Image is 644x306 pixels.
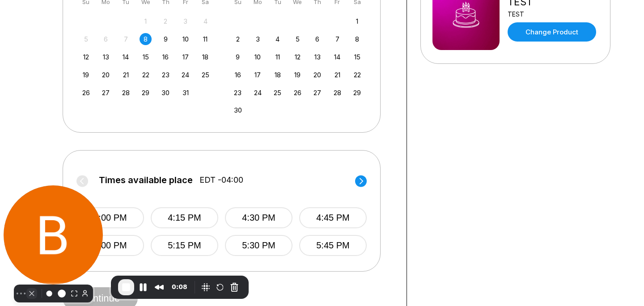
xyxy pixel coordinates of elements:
[271,69,284,81] div: Choose Tuesday, November 18th, 2025
[252,51,264,63] div: Choose Monday, November 10th, 2025
[199,69,212,81] div: Choose Saturday, October 25th, 2025
[140,69,152,81] div: Choose Wednesday, October 22nd, 2025
[299,207,367,228] button: 4:45 PM
[179,15,191,27] div: Not available Friday, October 3rd, 2025
[199,15,212,27] div: Not available Saturday, October 4th, 2025
[140,33,152,45] div: Choose Wednesday, October 8th, 2025
[351,51,363,63] div: Choose Saturday, November 15th, 2025
[311,69,323,81] div: Choose Thursday, November 20th, 2025
[80,87,92,99] div: Choose Sunday, October 26th, 2025
[232,104,244,116] div: Choose Sunday, November 30th, 2025
[292,69,304,81] div: Choose Wednesday, November 19th, 2025
[160,87,172,99] div: Choose Thursday, October 30th, 2025
[351,33,363,45] div: Choose Saturday, November 8th, 2025
[100,33,112,45] div: Not available Monday, October 6th, 2025
[331,51,343,63] div: Choose Friday, November 14th, 2025
[271,87,284,99] div: Choose Tuesday, November 25th, 2025
[179,87,191,99] div: Choose Friday, October 31st, 2025
[100,51,112,63] div: Choose Monday, October 13th, 2025
[199,33,212,45] div: Choose Saturday, October 11th, 2025
[311,87,323,99] div: Choose Thursday, November 27th, 2025
[271,51,284,63] div: Choose Tuesday, November 11th, 2025
[120,33,132,45] div: Not available Tuesday, October 7th, 2025
[151,207,218,228] button: 4:15 PM
[508,10,596,18] div: TEST
[79,14,213,99] div: month 2025-10
[292,87,304,99] div: Choose Wednesday, November 26th, 2025
[311,51,323,63] div: Choose Thursday, November 13th, 2025
[140,87,152,99] div: Choose Wednesday, October 29th, 2025
[80,33,92,45] div: Not available Sunday, October 5th, 2025
[100,69,112,81] div: Choose Monday, October 20th, 2025
[151,235,218,256] button: 5:15 PM
[331,33,343,45] div: Choose Friday, November 7th, 2025
[160,15,172,27] div: Not available Thursday, October 2nd, 2025
[76,235,144,256] button: 5:00 PM
[120,69,132,81] div: Choose Tuesday, October 21st, 2025
[351,69,363,81] div: Choose Saturday, November 22nd, 2025
[292,33,304,45] div: Choose Wednesday, November 5th, 2025
[160,33,172,45] div: Choose Thursday, October 9th, 2025
[179,69,191,81] div: Choose Friday, October 24th, 2025
[331,87,343,99] div: Choose Friday, November 28th, 2025
[271,33,284,45] div: Choose Tuesday, November 4th, 2025
[351,15,363,27] div: Choose Saturday, November 1st, 2025
[199,51,212,63] div: Choose Saturday, October 18th, 2025
[252,87,264,99] div: Choose Monday, November 24th, 2025
[160,69,172,81] div: Choose Thursday, October 23rd, 2025
[140,51,152,63] div: Choose Wednesday, October 15th, 2025
[99,175,193,185] span: Times available place
[179,51,191,63] div: Choose Friday, October 17th, 2025
[299,235,367,256] button: 5:45 PM
[199,175,243,185] span: EDT -04:00
[160,51,172,63] div: Choose Thursday, October 16th, 2025
[120,87,132,99] div: Choose Tuesday, October 28th, 2025
[252,33,264,45] div: Choose Monday, November 3rd, 2025
[80,69,92,81] div: Choose Sunday, October 19th, 2025
[80,51,92,63] div: Choose Sunday, October 12th, 2025
[179,33,191,45] div: Choose Friday, October 10th, 2025
[232,51,244,63] div: Choose Sunday, November 9th, 2025
[140,15,152,27] div: Not available Wednesday, October 1st, 2025
[232,69,244,81] div: Choose Sunday, November 16th, 2025
[351,87,363,99] div: Choose Saturday, November 29th, 2025
[100,87,112,99] div: Choose Monday, October 27th, 2025
[292,51,304,63] div: Choose Wednesday, November 12th, 2025
[331,69,343,81] div: Choose Friday, November 21st, 2025
[311,33,323,45] div: Choose Thursday, November 6th, 2025
[508,22,596,42] a: Change Product
[252,69,264,81] div: Choose Monday, November 17th, 2025
[120,51,132,63] div: Choose Tuesday, October 14th, 2025
[225,235,292,256] button: 5:30 PM
[232,87,244,99] div: Choose Sunday, November 23rd, 2025
[76,207,144,228] button: 4:00 PM
[231,14,365,117] div: month 2025-11
[232,33,244,45] div: Choose Sunday, November 2nd, 2025
[225,207,292,228] button: 4:30 PM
